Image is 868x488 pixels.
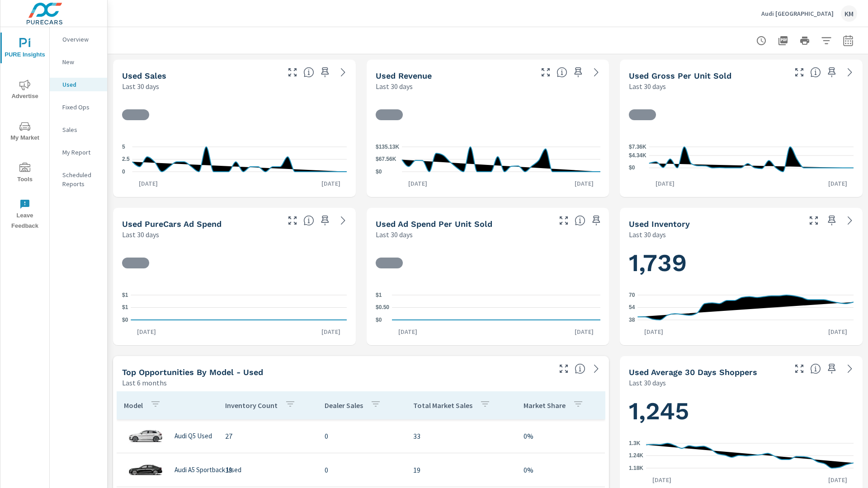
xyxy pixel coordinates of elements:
[50,55,107,69] div: New
[225,431,310,441] p: 27
[792,65,807,80] button: Make Fullscreen
[825,213,839,228] span: Save this to your personalized report
[843,65,857,80] a: See more details in report
[3,199,47,231] span: Leave Feedback
[557,67,567,78] span: Total sales revenue over the selected date range. [Source: This data is sourced from the dealer’s...
[568,179,600,188] p: [DATE]
[629,367,757,377] h5: Used Average 30 Days Shoppers
[0,27,49,235] div: nav menu
[336,65,350,80] a: See more details in report
[557,213,571,228] button: Make Fullscreen
[629,248,854,278] h1: 1,739
[761,9,834,18] p: Audi [GEOGRAPHIC_DATA]
[376,219,492,229] h5: Used Ad Spend Per Unit Sold
[792,361,807,376] button: Make Fullscreen
[629,81,666,92] p: Last 30 days
[796,32,814,50] button: Print Report
[629,152,646,159] text: $4.34K
[132,179,164,188] p: [DATE]
[376,292,382,298] text: $1
[62,170,100,188] p: Scheduled Reports
[122,377,167,388] p: Last 6 months
[122,71,166,80] h5: Used Sales
[524,465,598,475] p: 0%
[122,367,263,377] h5: Top Opportunities by Model - Used
[629,453,643,459] text: 1.24K
[839,32,857,50] button: Select Date Range
[629,396,854,427] h1: 1,245
[50,168,107,191] div: Scheduled Reports
[376,317,382,323] text: $0
[629,71,731,80] h5: Used Gross Per Unit Sold
[124,401,143,410] p: Model
[571,65,585,80] span: Save this to your personalized report
[392,327,424,336] p: [DATE]
[402,179,434,188] p: [DATE]
[376,156,396,163] text: $67.56K
[629,229,666,240] p: Last 30 days
[589,65,604,80] a: See more details in report
[62,80,100,89] p: Used
[50,123,107,136] div: Sales
[122,292,128,298] text: $1
[575,215,585,226] span: Average cost of advertising per each vehicle sold at the dealer over the selected date range. The...
[376,144,399,150] text: $135.13K
[810,67,821,78] span: Average gross profit generated by the dealership for each vehicle sold over the selected date ran...
[817,32,835,50] button: Apply Filters
[336,213,350,228] a: See more details in report
[122,317,128,323] text: $0
[50,78,107,91] div: Used
[413,465,509,475] p: 19
[50,145,107,159] div: My Report
[127,456,164,483] img: glamour
[318,65,332,80] span: Save this to your personalized report
[843,361,857,376] a: See more details in report
[303,215,314,226] span: Total cost of media for all PureCars channels for the selected dealership group over the selected...
[524,431,598,441] p: 0%
[318,213,332,228] span: Save this to your personalized report
[50,100,107,114] div: Fixed Ops
[175,432,212,440] p: Audi Q5 Used
[122,305,128,311] text: $1
[376,71,432,80] h5: Used Revenue
[774,32,792,50] button: "Export Report to PDF"
[315,327,347,336] p: [DATE]
[122,156,130,163] text: 2.5
[303,67,314,78] span: Number of vehicles sold by the dealership over the selected date range. [Source: This data is sou...
[629,144,646,150] text: $7.36K
[122,229,159,240] p: Last 30 days
[589,213,604,228] span: Save this to your personalized report
[285,65,300,80] button: Make Fullscreen
[629,292,635,298] text: 70
[825,361,839,376] span: Save this to your personalized report
[3,80,47,102] span: Advertise
[62,103,100,112] p: Fixed Ops
[376,169,382,175] text: $0
[62,57,100,66] p: New
[62,125,100,134] p: Sales
[822,179,854,188] p: [DATE]
[841,5,857,22] div: KM
[568,327,600,336] p: [DATE]
[315,179,347,188] p: [DATE]
[807,213,821,228] button: Make Fullscreen
[629,440,641,446] text: 1.3K
[127,422,164,450] img: glamour
[589,361,604,376] a: See more details in report
[122,81,159,92] p: Last 30 days
[413,401,472,410] p: Total Market Sales
[629,305,635,311] text: 54
[575,363,585,374] span: Find the biggest opportunities within your model lineup by seeing how each model is selling in yo...
[524,401,566,410] p: Market Share
[646,475,678,484] p: [DATE]
[62,35,100,44] p: Overview
[131,327,162,336] p: [DATE]
[413,431,509,441] p: 33
[50,33,107,46] div: Overview
[629,165,635,171] text: $0
[325,401,363,410] p: Dealer Sales
[538,65,553,80] button: Make Fullscreen
[557,361,571,376] button: Make Fullscreen
[822,327,854,336] p: [DATE]
[62,148,100,157] p: My Report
